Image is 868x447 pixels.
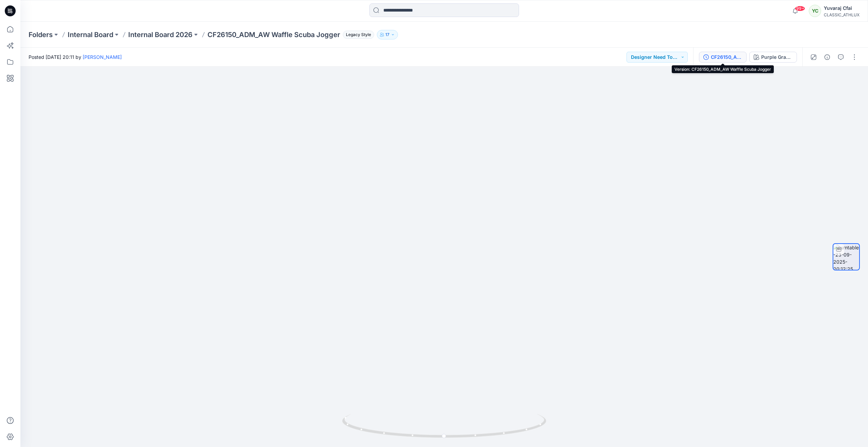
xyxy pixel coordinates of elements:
div: Yuvaraj Cfai [824,4,859,12]
img: turntable-23-09-2025-20:12:25 [833,244,859,270]
button: Purple Granite [749,52,797,63]
p: 17 [385,31,389,38]
a: Folders [29,30,53,39]
div: YC [809,5,821,17]
img: eyJhbGciOiJIUzI1NiIsImtpZCI6IjAiLCJzbHQiOiJzZXMiLCJ0eXAiOiJKV1QifQ.eyJkYXRhIjp7InR5cGUiOiJzdG9yYW... [276,48,613,447]
div: Purple Granite [761,53,792,61]
div: CF26150_ADM_AW Waffle Scuba Jogger [711,53,742,61]
button: 17 [377,30,398,39]
div: CLASSIC_ATHLUX [824,12,859,17]
button: Legacy Style [340,30,374,39]
button: Details [822,52,833,63]
span: Posted [DATE] 20:11 by [29,53,122,61]
span: 99+ [795,6,805,11]
button: CF26150_ADM_AW Waffle Scuba Jogger [699,52,747,63]
a: [PERSON_NAME] [83,54,122,60]
a: Internal Board [68,30,113,39]
a: Internal Board 2026 [128,30,193,39]
span: Legacy Style [343,31,374,39]
p: CF26150_ADM_AW Waffle Scuba Jogger [207,30,340,39]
